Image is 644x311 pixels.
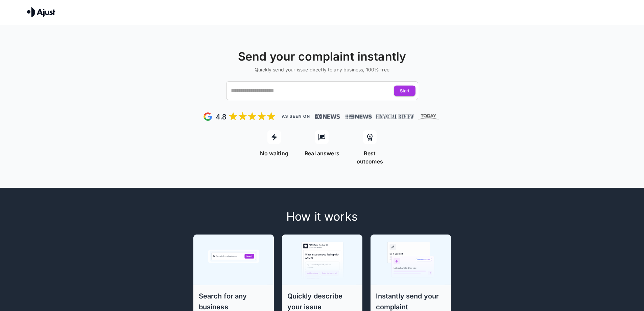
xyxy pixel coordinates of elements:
[260,149,288,157] p: No waiting
[350,149,389,165] p: Best outcomes
[27,7,55,17] img: Ajust
[315,113,340,120] img: News, Financial Review, Today
[377,234,445,285] img: Step 3
[282,115,310,118] img: As seen on
[149,209,495,224] h4: How it works
[203,111,276,122] img: Google Review - 5 stars
[288,234,356,285] img: Step 2
[200,234,267,285] img: Step 1
[3,66,641,73] h6: Quickly send your issue directly to any business, 100% free
[394,86,415,96] button: Start
[305,149,339,157] p: Real answers
[343,112,442,121] img: News, Financial Review, Today
[3,49,641,64] h4: Send your complaint instantly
